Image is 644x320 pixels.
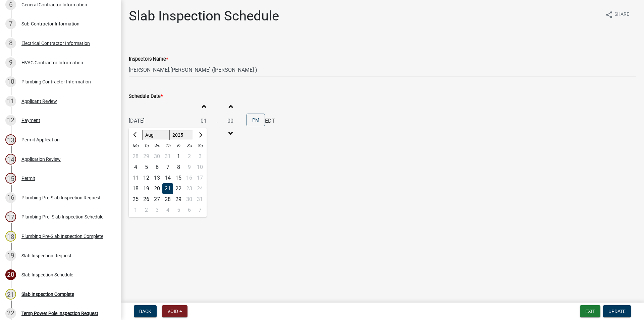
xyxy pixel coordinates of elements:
[141,140,152,151] div: Tu
[173,194,184,205] div: 29
[5,57,16,68] div: 9
[5,134,16,145] div: 13
[603,305,631,317] button: Update
[5,154,16,165] div: 14
[173,173,184,183] div: Friday, August 15, 2025
[141,173,152,183] div: 12
[21,21,79,26] div: Sub-Contractor Information
[21,234,103,239] div: Plumbing Pre-Slab Inspection Complete
[130,205,141,215] div: 1
[141,151,152,162] div: 29
[605,11,613,19] i: share
[152,151,162,162] div: 30
[130,194,141,205] div: 25
[600,8,635,21] button: shareShare
[5,269,16,280] div: 20
[130,151,141,162] div: Monday, July 28, 2025
[184,140,195,151] div: Sa
[5,231,16,242] div: 18
[141,162,152,173] div: Tuesday, August 5, 2025
[173,151,184,162] div: Friday, August 1, 2025
[162,140,173,151] div: Th
[193,114,214,128] input: Hours
[141,205,152,215] div: Tuesday, September 2, 2025
[21,99,57,104] div: Applicant Review
[142,130,169,140] select: Select month
[196,130,204,140] button: Next month
[21,253,71,258] div: Slab Inspection Request
[214,117,220,125] div: :
[141,183,152,194] div: 19
[173,194,184,205] div: Friday, August 29, 2025
[129,8,279,24] h1: Slab Inspection Schedule
[141,183,152,194] div: Tuesday, August 19, 2025
[21,79,91,84] div: Plumbing Contractor Information
[173,140,184,151] div: Fr
[5,18,16,29] div: 7
[130,205,141,215] div: Monday, September 1, 2025
[220,114,241,128] input: Minutes
[167,309,178,314] span: Void
[173,183,184,194] div: Friday, August 22, 2025
[162,173,173,183] div: 14
[608,309,626,314] span: Update
[5,76,16,87] div: 10
[162,162,173,173] div: Thursday, August 7, 2025
[152,173,162,183] div: Wednesday, August 13, 2025
[21,292,74,297] div: Slab Inspection Complete
[152,173,162,183] div: 13
[21,2,87,7] div: General Contractor Information
[162,151,173,162] div: Thursday, July 31, 2025
[141,205,152,215] div: 2
[173,162,184,173] div: 8
[139,309,151,314] span: Back
[247,114,265,126] button: PM
[152,183,162,194] div: 20
[134,305,157,317] button: Back
[173,205,184,215] div: Friday, September 5, 2025
[162,305,187,317] button: Void
[5,211,16,222] div: 17
[5,250,16,261] div: 19
[130,173,141,183] div: 11
[5,192,16,203] div: 16
[173,151,184,162] div: 1
[152,194,162,205] div: 27
[5,308,16,319] div: 22
[129,57,168,62] label: Inspectors Name
[265,117,275,125] span: EDT
[5,115,16,126] div: 12
[580,305,600,317] button: Exit
[162,205,173,215] div: Thursday, September 4, 2025
[141,162,152,173] div: 5
[21,311,98,316] div: Temp Power Pole Inspection Request
[152,151,162,162] div: Wednesday, July 30, 2025
[129,114,190,128] input: mm/dd/yyyy
[614,11,629,19] span: Share
[130,151,141,162] div: 28
[162,183,173,194] div: 21
[162,173,173,183] div: Thursday, August 14, 2025
[21,118,40,123] div: Payment
[130,183,141,194] div: 18
[152,194,162,205] div: Wednesday, August 27, 2025
[141,194,152,205] div: Tuesday, August 26, 2025
[173,205,184,215] div: 5
[131,130,140,140] button: Previous month
[5,38,16,49] div: 8
[5,96,16,107] div: 11
[21,176,35,181] div: Permit
[21,41,90,46] div: Electrical Contractor Information
[21,195,101,200] div: Plumbing Pre-Slab Inspection Request
[195,140,205,151] div: Su
[162,205,173,215] div: 4
[152,162,162,173] div: 6
[173,173,184,183] div: 15
[173,183,184,194] div: 22
[173,162,184,173] div: Friday, August 8, 2025
[5,289,16,300] div: 21
[152,140,162,151] div: We
[162,151,173,162] div: 31
[141,151,152,162] div: Tuesday, July 29, 2025
[162,194,173,205] div: Thursday, August 28, 2025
